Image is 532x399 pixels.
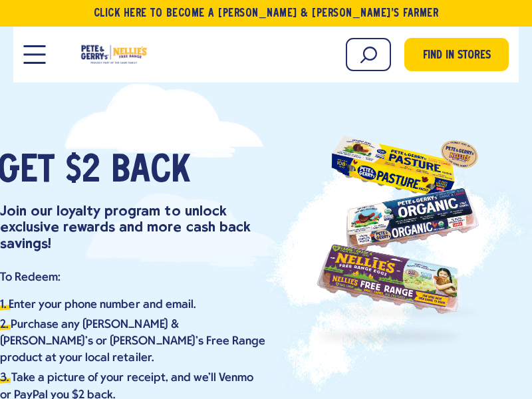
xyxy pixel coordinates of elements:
button: Open Mobile Menu Modal Dialog [23,45,45,64]
span: $2 [65,154,100,190]
a: Find in Stores [404,38,509,71]
input: Search [346,38,391,71]
span: Find in Stores [423,47,491,65]
span: Back [111,154,190,190]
